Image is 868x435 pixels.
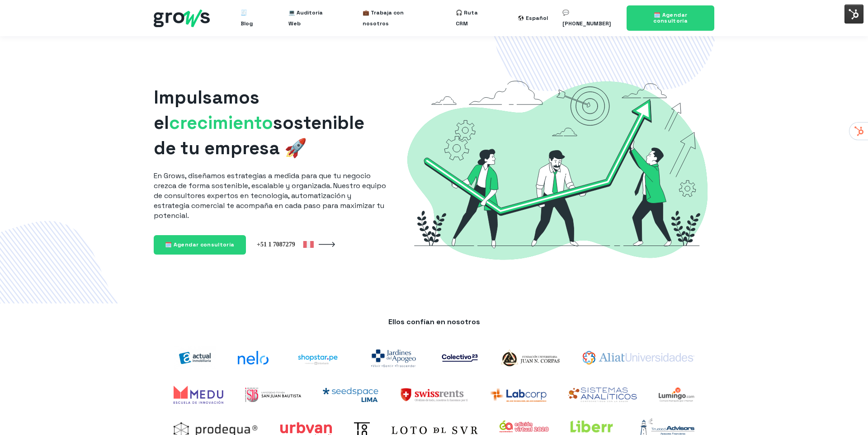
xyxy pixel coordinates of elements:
p: En Grows, diseñamos estrategias a medida para que tu negocio crezca de forma sostenible, escalabl... [154,171,386,221]
img: Labcorp [490,388,547,402]
img: Grows Perú [257,240,314,248]
img: nelo [238,351,269,364]
a: 🗓️ Agendar consultoría [154,235,246,255]
img: Grows-Growth-Marketing-Hacking-Hubspot [401,65,714,274]
img: logo-Corpas [500,348,561,368]
img: Sistemas analíticos [568,388,637,402]
a: 🎧 Ruta CRM [456,4,489,33]
img: Medu Academy [174,386,223,404]
div: Español [526,13,548,24]
img: Loto del sur [392,426,478,434]
a: 💻 Auditoría Web [288,4,333,33]
img: Lumingo [659,388,694,402]
img: aliat-universidades [583,351,694,364]
img: Interruptor del menú de herramientas de HubSpot [844,5,863,24]
a: 🧾 Blog [241,4,259,33]
span: 🗓️ Agendar consultoría [165,241,235,248]
a: 💼 Trabaja con nosotros [363,4,427,33]
img: jardines-del-apogeo [367,344,420,371]
a: 💬 [PHONE_NUMBER] [562,4,615,33]
a: 🗓️ Agendar consultoría [627,5,714,31]
img: SwissRents [400,388,468,402]
img: co23 [442,354,478,362]
h1: Impulsamos el sostenible de tu empresa 🚀 [154,85,386,161]
img: Seedspace Lima [323,388,378,402]
img: UPSJB [245,388,301,402]
img: grows - hubspot [154,9,210,27]
img: shoptarpe [290,348,345,368]
span: crecimiento [169,111,273,134]
p: Ellos confían en nosotros [163,317,705,327]
iframe: Chat Widget [823,392,868,435]
img: actual-inmobiliaria [174,346,216,370]
span: 🗓️ Agendar consultoría [653,11,688,24]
